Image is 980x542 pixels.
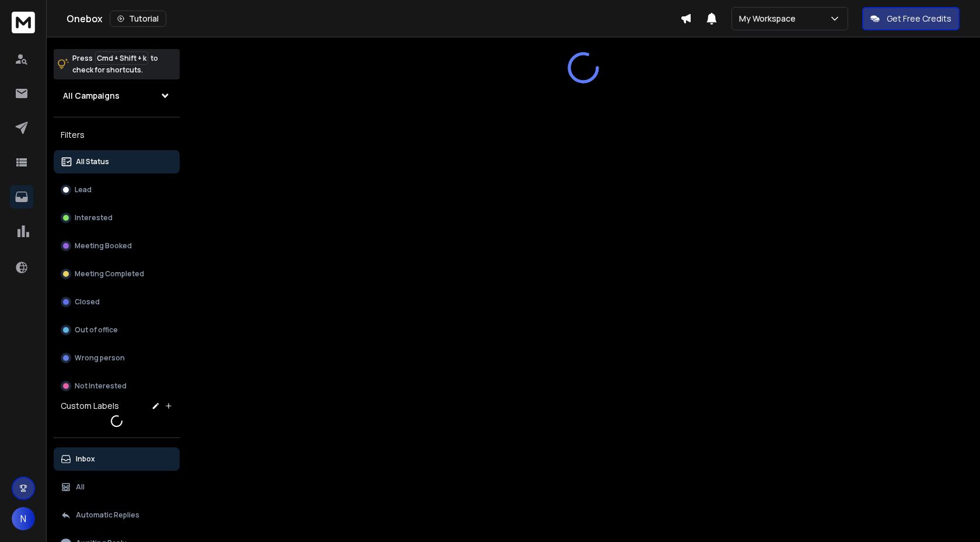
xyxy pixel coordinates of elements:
button: Automatic Replies [54,503,180,527]
h3: Custom Labels [61,400,119,412]
button: Inbox [54,447,180,471]
p: Interested [75,213,113,223]
button: Wrong person [54,346,180,370]
p: Meeting Booked [75,241,132,251]
button: N [12,507,35,530]
p: Out of office [75,325,118,335]
p: All [76,482,85,492]
button: All Campaigns [54,84,180,107]
p: Press to check for shortcuts. [72,53,158,76]
p: Lead [75,185,92,194]
button: All Status [54,150,180,173]
h1: All Campaigns [63,90,120,102]
button: Get Free Credits [862,7,960,30]
button: Out of office [54,318,180,342]
p: Automatic Replies [76,510,139,520]
button: All [54,475,180,499]
button: Meeting Booked [54,234,180,258]
p: Inbox [76,454,95,464]
button: Meeting Completed [54,262,180,286]
button: Interested [54,206,180,230]
p: Wrong person [75,353,125,363]
button: Not Interested [54,374,180,398]
p: Get Free Credits [887,13,951,25]
button: Tutorial [110,11,166,27]
span: Cmd + Shift + k [95,51,148,65]
h3: Filters [54,127,180,143]
p: My Workspace [739,13,800,25]
p: Not Interested [75,381,127,391]
p: Closed [75,297,100,307]
p: All Status [76,157,109,166]
button: Lead [54,178,180,201]
div: Onebox [66,11,680,27]
p: Meeting Completed [75,269,144,279]
button: Closed [54,290,180,314]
